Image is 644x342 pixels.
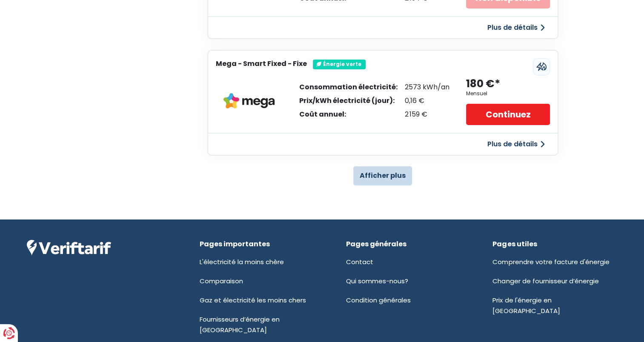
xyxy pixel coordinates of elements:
button: Plus de détails [482,137,550,152]
div: 180 €* [466,77,500,91]
div: Prix/kWh électricité (jour): [299,97,398,104]
div: Pages utiles [492,240,617,248]
div: 2 159 € [405,111,449,118]
a: L'électricité la moins chère [200,257,284,266]
div: Consommation électricité: [299,84,398,91]
a: Changer de fournisseur d’énergie [492,276,598,285]
div: Mensuel [466,91,487,97]
div: Coût annuel: [299,111,398,118]
div: Pages générales [346,240,471,248]
a: Fournisseurs d’énergie en [GEOGRAPHIC_DATA] [200,315,280,334]
a: Gaz et électricité les moins chers [200,296,306,305]
a: Prix de l'énergie en [GEOGRAPHIC_DATA] [492,296,560,315]
button: Plus de détails [482,20,550,35]
a: Condition générales [346,296,411,305]
button: Afficher plus [353,166,412,185]
img: Mega [223,93,275,108]
div: Énergie verte [313,60,366,69]
div: Pages importantes [200,240,324,248]
div: 2573 kWh/an [405,84,449,91]
div: 0,16 € [405,97,449,104]
a: Qui sommes-nous? [346,276,408,285]
h3: Mega - Smart Fixed - Fixe [216,60,307,68]
img: Veriftarif logo [27,240,111,256]
a: Continuez [466,104,550,125]
a: Comparaison [200,276,243,285]
a: Comprendre votre facture d'énergie [492,257,609,266]
a: Contact [346,257,373,266]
